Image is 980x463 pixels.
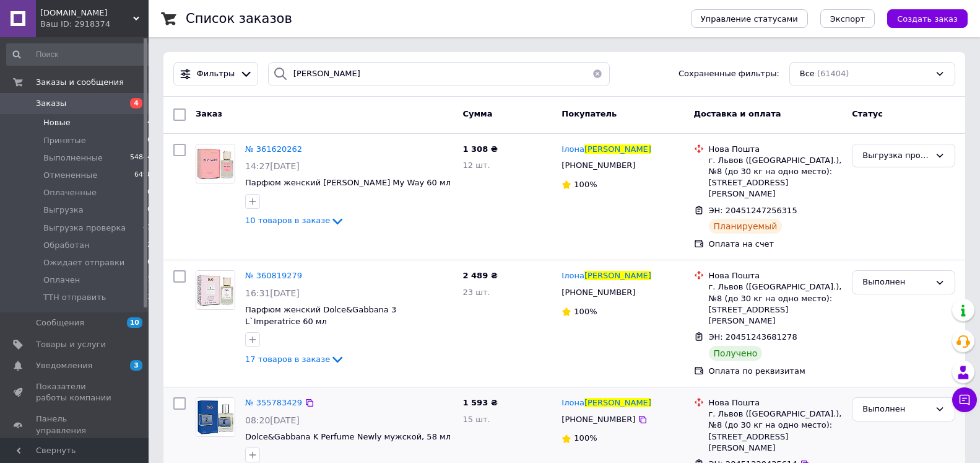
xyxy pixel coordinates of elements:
[709,332,797,342] span: ЭН: 20451243681278
[245,161,300,171] span: 14:27[DATE]
[562,109,617,118] span: Покупатель
[127,317,142,328] span: 10
[462,415,490,424] span: 15 шт.
[36,413,115,436] span: Панель управления
[887,9,968,28] button: Создать заказ
[197,68,235,80] span: Фильтры
[694,109,781,118] span: Доставка и оплата
[43,223,126,234] span: Выгрузка проверка
[562,161,635,170] span: [PHONE_NUMBER]
[875,14,968,23] a: Создать заказ
[245,271,302,280] a: № 360819279
[147,135,152,146] span: 0
[709,144,843,155] div: Нова Пошта
[43,275,80,286] span: Оплачен
[130,360,142,371] span: 3
[6,43,153,66] input: Поиск
[40,7,133,19] span: OPTCOSMETIKA.COM
[800,68,815,80] span: Все
[462,271,497,280] span: 2 489 ₴
[43,257,124,268] span: Ожидает отправки
[897,14,958,24] span: Создать заказ
[245,178,451,187] a: Парфюм женский [PERSON_NAME] My Way 60 мл
[817,69,849,78] span: (61404)
[43,187,97,198] span: Оплаченные
[245,355,345,364] a: 17 товаров в заказе
[134,170,152,181] span: 6498
[196,271,235,309] img: Фото товару
[147,257,152,268] span: 0
[147,275,152,286] span: 1
[709,155,843,200] div: г. Львов ([GEOGRAPHIC_DATA].), №8 (до 30 кг на одно место): [STREET_ADDRESS][PERSON_NAME]
[43,135,86,146] span: Принятые
[562,397,651,409] a: Ілона[PERSON_NAME]
[709,239,843,250] div: Оплата на счет
[462,288,490,297] span: 23 шт.
[862,276,930,289] div: Выполнен
[43,205,84,216] span: Выгрузка
[562,288,635,297] span: [PHONE_NUMBER]
[462,109,492,118] span: Сумма
[43,117,71,128] span: Новые
[562,144,651,156] a: Ілона[PERSON_NAME]
[245,415,300,425] span: 08:20[DATE]
[196,270,235,310] a: Фото товару
[43,292,106,303] span: ТТН отправить
[562,271,584,280] span: Ілона
[43,170,97,181] span: Отмененные
[574,307,597,316] span: 100%
[709,346,763,361] div: Получено
[862,149,930,162] div: Выгрузка проверка
[584,271,651,280] span: [PERSON_NAME]
[691,9,808,28] button: Управление статусами
[245,144,302,154] a: № 361620262
[462,161,490,170] span: 12 шт.
[245,398,302,407] a: № 355783429
[143,223,152,234] span: 43
[147,205,152,216] span: 0
[40,19,149,30] div: Ваш ID: 2918374
[43,152,103,164] span: Выполненные
[574,433,597,443] span: 100%
[196,109,222,118] span: Заказ
[462,398,497,407] span: 1 593 ₴
[36,339,106,350] span: Товары и услуги
[585,62,610,86] button: Очистить
[143,240,152,251] span: 12
[196,397,235,437] a: Фото товару
[147,187,152,198] span: 0
[245,216,345,225] a: 10 товаров в заказе
[196,144,235,183] a: Фото товару
[830,14,865,24] span: Экспорт
[584,398,651,407] span: [PERSON_NAME]
[245,355,330,364] span: 17 товаров в заказе
[147,117,152,128] span: 4
[147,292,152,303] span: 1
[43,240,89,251] span: Обработан
[709,397,843,408] div: Нова Пошта
[36,381,115,403] span: Показатели работы компании
[36,98,66,109] span: Заказы
[36,317,84,329] span: Сообщения
[584,144,651,154] span: [PERSON_NAME]
[245,305,396,326] span: Парфюм женский Dolce&Gabbana 3 L`Imperatrice 60 мл
[186,11,292,26] h1: Список заказов
[709,270,843,281] div: Нова Пошта
[574,180,597,189] span: 100%
[130,98,142,108] span: 4
[820,9,875,28] button: Экспорт
[562,270,651,282] a: Ілона[PERSON_NAME]
[196,144,235,183] img: Фото товару
[245,432,451,441] a: Dolce&Gabbana K Perfume Newly мужской, 58 мл
[562,144,584,154] span: Ілона
[709,408,843,454] div: г. Львов ([GEOGRAPHIC_DATA].), №8 (до 30 кг на одно место): [STREET_ADDRESS][PERSON_NAME]
[562,415,635,424] span: [PHONE_NUMBER]
[709,206,797,215] span: ЭН: 20451247256315
[709,366,843,377] div: Оплата по реквизитам
[709,219,783,234] div: Планируемый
